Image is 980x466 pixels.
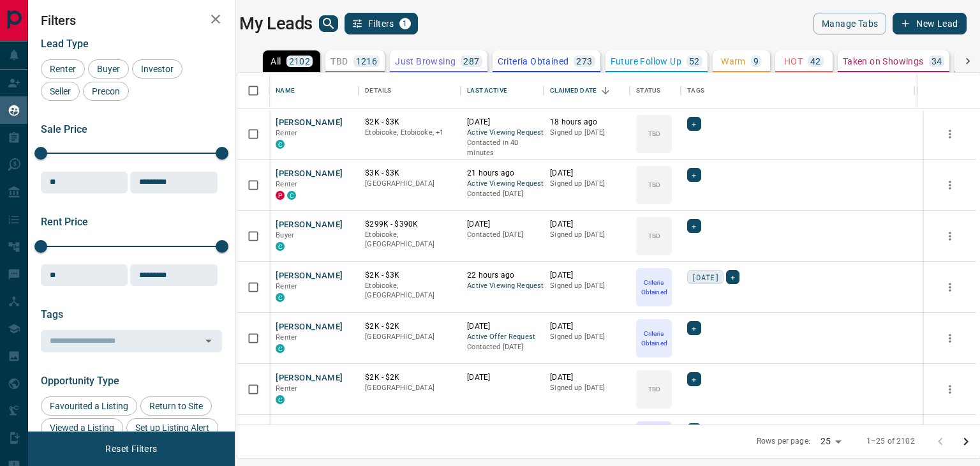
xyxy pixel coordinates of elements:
[932,57,942,66] p: 34
[757,436,810,447] p: Rows per page:
[550,219,623,230] p: [DATE]
[276,242,285,251] div: condos.ca
[365,372,454,383] p: $2K - $2K
[550,321,623,332] p: [DATE]
[940,227,960,246] button: more
[276,395,285,404] div: condos.ca
[550,332,623,342] p: Signed up [DATE]
[97,438,165,460] button: Reset Filters
[467,230,537,240] p: Contacted [DATE]
[45,401,133,411] span: Favourited a Listing
[940,176,960,195] button: more
[401,19,410,28] span: 1
[648,180,660,190] p: TBD
[576,57,592,66] p: 273
[41,13,222,28] h2: Filters
[637,329,671,348] p: Criteria Obtained
[319,15,338,32] button: search button
[687,117,701,131] div: +
[498,57,569,66] p: Criteria Obtained
[687,321,701,335] div: +
[810,57,821,66] p: 42
[940,124,960,144] button: more
[463,57,479,66] p: 287
[276,270,343,282] button: [PERSON_NAME]
[276,219,343,231] button: [PERSON_NAME]
[467,179,537,190] span: Active Viewing Request
[692,322,696,334] span: +
[365,321,454,332] p: $2K - $2K
[200,332,218,350] button: Open
[648,384,660,394] p: TBD
[687,372,701,386] div: +
[345,13,418,34] button: Filters1
[83,82,129,101] div: Precon
[276,140,285,149] div: condos.ca
[784,57,803,66] p: HOT
[550,372,623,383] p: [DATE]
[636,73,660,109] div: Status
[365,117,454,128] p: $2K - $3K
[276,282,297,290] span: Renter
[726,270,739,284] div: +
[41,375,119,387] span: Opportunity Type
[330,57,348,66] p: TBD
[731,271,735,283] span: +
[287,191,296,200] div: condos.ca
[41,396,137,416] div: Favourited a Listing
[953,429,979,455] button: Go to next page
[126,418,218,437] div: Set up Listing Alert
[866,436,915,447] p: 1–25 of 2102
[41,216,88,228] span: Rent Price
[467,138,537,158] p: Contacted in 40 minutes
[467,128,537,139] span: Active Viewing Request
[41,308,63,320] span: Tags
[692,271,719,283] span: [DATE]
[550,168,623,179] p: [DATE]
[467,321,537,332] p: [DATE]
[692,169,696,181] span: +
[550,423,623,434] p: [DATE]
[365,230,454,250] p: Etobicoke, [GEOGRAPHIC_DATA]
[45,64,80,74] span: Renter
[550,117,623,128] p: 18 hours ago
[467,117,537,128] p: [DATE]
[681,73,914,109] div: Tags
[269,73,359,109] div: Name
[276,423,352,435] button: Batbold Otgonbayar
[550,270,623,281] p: [DATE]
[467,168,537,179] p: 21 hours ago
[365,73,391,109] div: Details
[276,73,295,109] div: Name
[687,73,704,109] div: Tags
[365,281,454,301] p: Etobicoke, [GEOGRAPHIC_DATA]
[721,57,746,66] p: Warm
[131,423,214,433] span: Set up Listing Alert
[687,168,701,182] div: +
[137,64,178,74] span: Investor
[467,332,537,343] span: Active Offer Request
[276,293,285,302] div: condos.ca
[550,281,623,291] p: Signed up [DATE]
[692,220,696,232] span: +
[365,179,454,189] p: [GEOGRAPHIC_DATA]
[467,270,537,281] p: 22 hours ago
[648,129,660,139] p: TBD
[544,73,630,109] div: Claimed Date
[41,59,85,79] div: Renter
[365,270,454,281] p: $2K - $3K
[276,168,343,180] button: [PERSON_NAME]
[467,372,537,383] p: [DATE]
[467,73,507,109] div: Last Active
[467,281,537,292] span: Active Viewing Request
[550,128,623,138] p: Signed up [DATE]
[467,423,537,434] p: [DATE]
[813,13,886,34] button: Manage Tabs
[276,321,343,333] button: [PERSON_NAME]
[365,332,454,342] p: [GEOGRAPHIC_DATA]
[395,57,456,66] p: Just Browsing
[276,344,285,353] div: condos.ca
[276,117,343,129] button: [PERSON_NAME]
[365,423,454,434] p: $3K - $3K
[276,191,285,200] div: property.ca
